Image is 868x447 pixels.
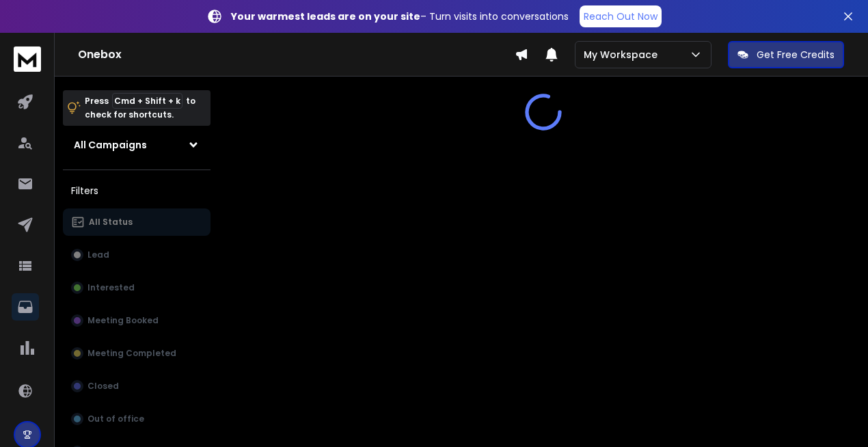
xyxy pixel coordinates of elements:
[63,181,211,200] h3: Filters
[63,131,211,159] button: All Campaigns
[231,10,420,23] strong: Your warmest leads are on your site
[728,41,844,68] button: Get Free Credits
[584,10,657,23] p: Reach Out Now
[757,48,835,62] p: Get Free Credits
[584,48,663,62] p: My Workspace
[14,46,41,72] img: logo
[74,138,147,152] h1: All Campaigns
[112,93,182,109] span: Cmd + Shift + k
[85,94,195,122] p: Press to check for shortcuts.
[231,10,569,23] p: – Turn visits into conversations
[78,46,515,63] h1: Onebox
[580,5,662,27] a: Reach Out Now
